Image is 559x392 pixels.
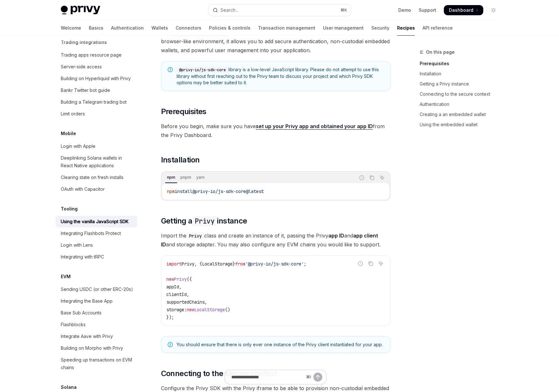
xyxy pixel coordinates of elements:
a: Using the vanilla JavaScript SDK [56,216,137,227]
div: Integrating with tRPC [61,253,104,261]
span: library is a low-level JavaScript library. Please do not attempt to use this library without firs... [177,66,384,86]
img: light logo [61,6,100,15]
span: ({ [187,276,192,282]
div: OAuth with Capacitor [61,185,105,193]
a: Base Sub Accounts [56,307,137,319]
div: Trading apps resource page [61,51,122,59]
span: storage: [166,307,187,313]
span: Privy [174,276,187,282]
span: Prerequisites [161,107,206,117]
a: Connectors [176,20,201,36]
div: Bankr Twitter bot guide [61,86,110,94]
a: Using the embedded wallet [420,120,504,130]
button: Open search [208,4,351,16]
a: Server-side access [56,61,137,72]
button: Send message [313,373,322,382]
span: Getting a instance [161,216,247,226]
a: Bankr Twitter bot guide [56,85,137,96]
a: Deeplinking Solana wallets in React Native applications [56,152,137,171]
div: Login with Apple [61,142,95,150]
a: Speeding up transactions on EVM chains [56,354,137,373]
div: pnpm [178,174,193,181]
a: Basics [89,20,103,36]
div: Deeplinking Solana wallets in React Native applications [61,154,133,169]
div: Speeding up transactions on EVM chains [61,356,133,371]
div: Using the vanilla JavaScript SDK [61,218,129,225]
a: Flashblocks [56,319,137,330]
div: Building a Telegram trading bot [61,98,127,106]
svg: Note [168,342,173,347]
span: new [187,307,194,313]
a: Clearing state on fresh installs [56,172,137,183]
span: LocalStorage [194,307,225,313]
span: Installation [161,155,200,165]
span: On this page [426,48,455,56]
span: , [179,284,182,290]
a: Building a Telegram trading bot [56,96,137,108]
span: appId [166,284,179,290]
span: Dashboard [449,7,473,13]
div: Search... [220,6,238,14]
h5: Tooling [61,205,78,213]
span: , { [194,261,202,267]
span: ⌘ K [340,8,347,13]
h5: Mobile [61,130,76,137]
span: }); [166,314,174,320]
button: Report incorrect code [358,174,366,182]
div: Integrating the Base App [61,297,113,305]
a: Authentication [111,20,144,36]
a: Sending USDC (or other ERC-20s) [56,284,137,295]
a: Building on Morpho with Privy [56,342,137,354]
a: set up your Privy app and obtained your app ID [256,123,373,130]
a: Getting a Privy instance [420,79,504,89]
div: Server-side access [61,63,102,71]
a: Welcome [61,20,81,36]
button: Copy the contents from the code block [368,174,376,182]
a: Installation [420,69,504,79]
a: Authentication [420,99,504,109]
a: Prerequisites [420,58,504,69]
code: Privy [192,216,217,226]
span: import [166,261,182,267]
span: () [225,307,230,313]
a: Wallets [151,20,168,36]
code: @privy-io/js-sdk-core [177,67,228,73]
div: Building on Hyperliquid with Privy [61,75,131,82]
div: yarn [194,174,206,181]
a: Connecting to the secure context [420,89,504,99]
a: Trading apps resource page [56,49,137,61]
a: Login with Apple [56,141,137,152]
a: API reference [423,20,453,36]
span: install [175,189,192,194]
svg: Note [168,67,173,72]
span: ; [304,261,306,267]
button: Report incorrect code [356,259,365,268]
a: Integrating the Base App [56,295,137,307]
button: Ask AI [377,259,385,268]
input: Ask a question... [231,370,304,384]
span: from [235,261,245,267]
a: Recipes [397,20,415,36]
div: Login with Lens [61,241,93,249]
div: Clearing state on fresh installs [61,174,123,181]
a: Policies & controls [209,20,250,36]
button: Ask AI [378,174,386,182]
a: User management [323,20,364,36]
code: Privy [186,232,204,239]
h5: EVM [61,273,71,280]
a: OAuth with Capacitor [56,183,137,195]
span: Before you begin, make sure you have from the Privy Dashboard. [161,122,390,140]
a: Login with Lens [56,239,137,251]
div: Integrating Flashbots Protect [61,230,121,237]
a: Integrate Aave with Privy [56,331,137,342]
div: Limit orders [61,110,85,118]
strong: app ID [328,232,344,239]
span: '@privy-io/js-sdk-core' [245,261,304,267]
span: Import the class and create an instance of it, passing the Privy and and storage adapter. You may... [161,231,390,249]
a: Dashboard [444,5,483,15]
button: Copy the contents from the code block [367,259,375,268]
div: Building on Morpho with Privy [61,344,123,352]
div: npm [165,174,177,181]
span: @privy-io/js-sdk-core@latest [192,189,264,194]
div: Base Sub Accounts [61,309,101,317]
